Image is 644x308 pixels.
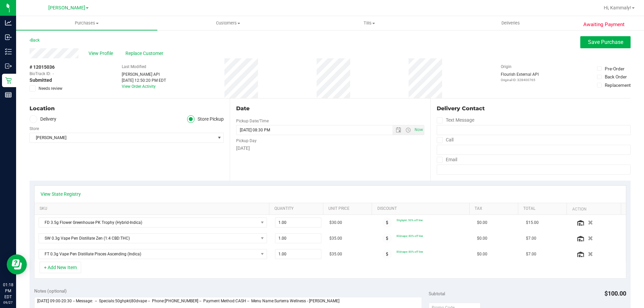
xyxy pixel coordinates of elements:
th: Action [567,203,621,215]
label: Store Pickup [187,115,224,123]
label: Email [437,155,457,165]
input: Format: (999) 999-9999 [437,125,631,135]
span: 80dvape: 80% off line [396,250,423,253]
span: SW 0.3g Vape Pen Distillate Zen (1:4 CBD:THC) [39,234,258,243]
span: FD 3.5g Flower Greenhouse PK Trophy (Hybrid-Indica) [39,218,258,227]
span: NO DATA FOUND [39,249,267,259]
a: Tills [299,16,440,30]
div: Back Order [605,73,627,80]
span: $35.00 [329,251,342,257]
span: 80dvape: 80% off line [396,234,423,238]
span: [PERSON_NAME] [48,5,85,11]
p: Original ID: 328400765 [501,77,539,82]
span: $0.00 [477,251,487,257]
span: # 12015036 [30,64,55,71]
inline-svg: Reports [5,91,12,98]
span: $7.00 [526,251,536,257]
a: Deliveries [440,16,581,30]
span: Replace Customer [125,50,166,57]
span: Set Current date [413,125,424,135]
input: 1.00 [275,249,321,259]
span: $15.00 [526,220,539,226]
span: Open the date view [392,127,404,133]
div: Pre-Order [605,65,625,72]
span: Subtotal [429,291,445,296]
span: Tills [299,20,439,26]
inline-svg: Analytics [5,19,12,26]
div: Replacement [605,82,631,88]
a: Total [523,206,564,211]
input: 1.00 [275,218,321,227]
span: Customers [158,20,298,26]
label: Pickup Date/Time [236,118,269,124]
a: Unit Price [328,206,369,211]
span: $0.00 [477,235,487,242]
span: Notes (optional) [34,288,67,294]
a: View State Registry [41,191,81,197]
div: [PERSON_NAME] API [122,71,166,77]
span: Awaiting Payment [583,21,625,28]
span: $0.00 [477,220,487,226]
span: - [53,71,54,77]
span: NO DATA FOUND [39,218,267,228]
span: $7.00 [526,235,536,242]
inline-svg: Outbound [5,63,12,69]
label: Text Message [437,115,474,125]
a: SKU [40,206,267,211]
p: 09/27 [3,300,13,305]
span: Open the time view [402,127,414,133]
label: Pickup Day [236,138,257,144]
span: NO DATA FOUND [39,233,267,243]
div: Location [30,105,224,113]
inline-svg: Inventory [5,48,12,55]
label: Call [437,135,453,145]
input: Format: (999) 999-9999 [437,145,631,155]
div: Delivery Contact [437,105,631,113]
p: 01:18 PM EDT [3,282,13,300]
span: Needs review [39,85,62,91]
span: Hi, Kammaly! [604,5,631,10]
span: Save Purchase [588,39,623,45]
button: Save Purchase [580,36,631,48]
a: Discount [377,206,467,211]
a: View Order Activity [122,84,156,89]
label: Store [30,126,39,132]
span: $35.00 [329,235,342,242]
span: FT 0.3g Vape Pen Distillate Pisces Ascending (Indica) [39,249,258,259]
a: Purchases [16,16,157,30]
span: select [215,133,223,142]
a: Quantity [274,206,321,211]
span: View Profile [89,50,115,57]
span: $30.00 [329,220,342,226]
span: Deliveries [492,20,529,26]
div: [DATE] [236,145,424,152]
span: BioTrack ID: [30,71,51,77]
div: [DATE] 12:50:20 PM EDT [122,77,166,83]
inline-svg: Inbound [5,34,12,41]
iframe: Resource center [7,254,27,274]
div: Date [236,105,424,113]
label: Last Modified [122,64,146,70]
span: $100.00 [604,290,626,297]
span: [PERSON_NAME] [30,133,215,142]
div: Flourish External API [501,71,539,82]
span: Purchases [16,20,157,26]
inline-svg: Retail [5,77,12,84]
button: + Add New Item [40,262,81,273]
a: Back [30,38,40,43]
a: Customers [157,16,299,30]
label: Delivery [30,115,56,123]
input: 1.00 [275,234,321,243]
label: Origin [501,64,512,70]
span: 50ghpkt: 50% off line [396,219,423,222]
a: Tax [475,206,516,211]
span: Submitted [30,77,52,84]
